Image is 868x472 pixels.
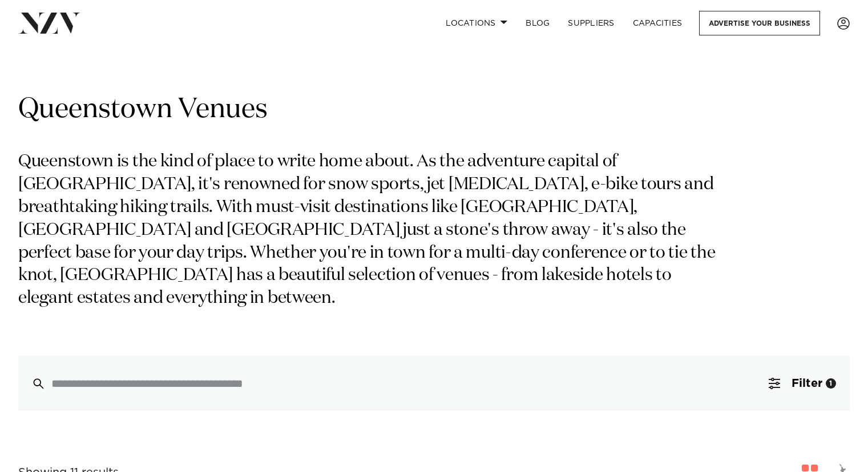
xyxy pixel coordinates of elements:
a: Locations [437,11,516,35]
a: Advertise your business [699,11,820,35]
div: 1 [826,378,836,389]
a: SUPPLIERS [559,11,623,35]
p: Queenstown is the kind of place to write home about. As the adventure capital of [GEOGRAPHIC_DATA... [18,151,724,310]
a: BLOG [516,11,559,35]
a: Capacities [624,11,692,35]
span: Filter [792,378,822,389]
img: nzv-logo.png [18,13,80,33]
h1: Queenstown Venues [18,92,850,128]
button: Filter1 [755,356,850,411]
